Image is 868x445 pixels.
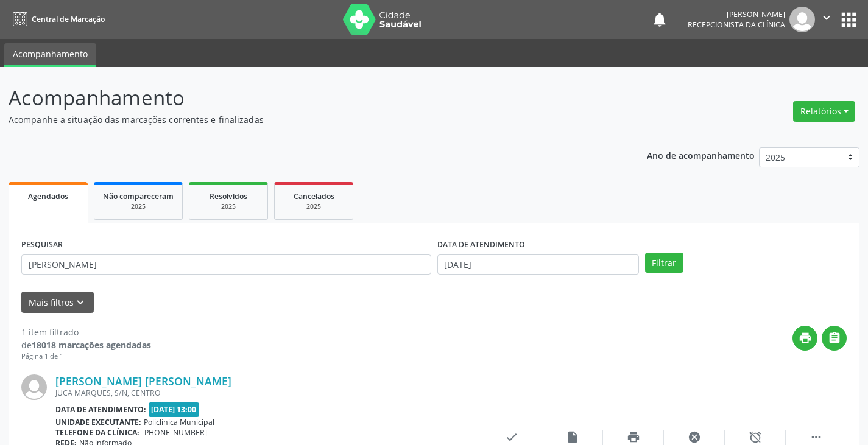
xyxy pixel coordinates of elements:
[21,236,63,254] label: PESQUISAR
[793,101,855,122] button: Relatórios
[21,374,47,400] img: img
[28,191,68,201] span: Agendados
[505,430,518,444] i: check
[749,430,762,444] i: alarm_off
[651,11,668,28] button: notifications
[828,331,841,345] i: 
[437,254,639,275] input: Selecione um intervalo
[838,9,859,30] button: apps
[144,417,214,427] span: Policlínica Municipal
[645,253,683,273] button: Filtrar
[9,83,604,113] p: Acompanhamento
[688,9,785,19] div: [PERSON_NAME]
[566,430,579,444] i: insert_drive_file
[55,417,141,427] b: Unidade executante:
[789,7,815,32] img: img
[627,430,640,444] i: print
[21,338,151,351] div: de
[149,402,200,416] span: [DATE] 13:00
[815,7,838,32] button: 
[21,326,151,338] div: 1 item filtrado
[32,14,105,24] span: Central de Marcação
[55,427,139,438] b: Telefone da clínica:
[822,326,847,351] button: 
[799,331,812,345] i: print
[9,113,604,126] p: Acompanhe a situação das marcações correntes e finalizadas
[55,374,231,388] a: [PERSON_NAME] [PERSON_NAME]
[103,202,174,211] div: 2025
[810,430,823,444] i: 
[21,292,94,313] button: Mais filtroskeyboard_arrow_down
[283,202,344,211] div: 2025
[74,296,87,309] i: keyboard_arrow_down
[820,11,833,24] i: 
[21,351,151,362] div: Página 1 de 1
[437,236,525,254] label: DATA DE ATENDIMENTO
[688,19,785,30] span: Recepcionista da clínica
[32,339,151,351] strong: 18018 marcações agendadas
[210,191,247,201] span: Resolvidos
[688,430,701,444] i: cancel
[9,9,105,29] a: Central de Marcação
[294,191,334,201] span: Cancelados
[55,388,481,398] div: JUCA MARQUES, S/N, CENTRO
[4,43,96,67] a: Acompanhamento
[792,326,817,351] button: print
[647,147,755,163] p: Ano de acompanhamento
[142,427,207,438] span: [PHONE_NUMBER]
[55,404,146,415] b: Data de atendimento:
[198,202,259,211] div: 2025
[21,254,431,275] input: Nome, CNS
[103,191,174,201] span: Não compareceram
